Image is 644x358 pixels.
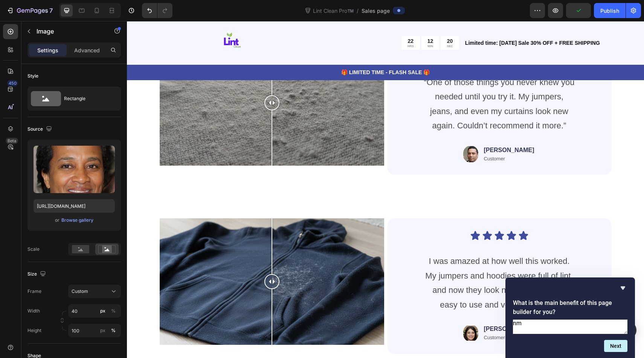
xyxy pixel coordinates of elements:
p: SEC [320,23,326,27]
button: px [109,326,118,335]
div: Style [27,73,38,79]
span: Custom [72,288,88,295]
div: Rectangle [64,90,110,107]
div: Publish [600,7,619,15]
div: % [111,308,116,314]
p: Advanced [74,46,100,54]
h2: What is the main benefit of this page builder for you? [513,299,627,317]
p: [PERSON_NAME] [357,304,407,312]
div: Source [27,124,53,134]
div: Size [27,269,47,279]
span: or [55,216,60,225]
span: / [357,7,359,15]
button: px [109,306,118,315]
span: Sales page [362,7,390,15]
div: 20 [320,17,326,23]
img: gempages_581174724613112745-2fb882d7-3a80-410f-bdd5-0a366ef61151.png [336,125,351,142]
div: px [100,327,105,334]
div: Beta [6,138,18,144]
p: [PERSON_NAME] [357,125,407,133]
button: Next question [604,340,627,352]
p: 7 [49,6,53,15]
p: Settings [37,46,58,54]
button: % [98,306,107,315]
p: Image [37,27,101,36]
button: Publish [594,3,626,18]
label: Frame [27,288,41,295]
iframe: Design area [127,21,644,358]
label: Width [27,308,40,314]
img: gempages_581174724613112745-c05fd385-419b-47d8-ba4f-40e04feea2f9.png [336,303,351,321]
button: Custom [68,285,121,298]
div: px [100,308,105,314]
input: px% [68,324,121,337]
div: Browse gallery [61,217,93,224]
button: 7 [3,3,56,18]
input: https://example.com/image.jpg [34,199,115,213]
textarea: What is the main benefit of this page builder for you? [513,320,627,334]
span: Lint Clean Pro™️ [311,7,355,15]
p: Customer [357,135,407,141]
div: 450 [7,80,18,86]
label: Height [27,327,41,334]
img: preview-image [34,146,115,193]
span: I was amazed at how well this worked. My jumpers and hoodies were full of lint, and now they look... [298,235,446,288]
div: Undo/Redo [142,3,172,18]
button: Hide survey [618,283,627,292]
p: HRS [281,23,287,27]
div: % [111,327,116,334]
div: Scale [27,246,40,253]
input: px% [68,304,121,318]
p: MIN [301,23,307,27]
p: 🎁 LIMITED TIME - FLASH SALE 🎁 [1,47,516,55]
p: Customer [357,314,407,320]
button: % [98,326,107,335]
p: Limited time: [DATE] Sale 30% OFF + FREE SHIPPING [338,18,484,26]
div: What is the main benefit of this page builder for you? [513,283,627,352]
button: Browse gallery [61,216,94,224]
div: 12 [301,17,307,23]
